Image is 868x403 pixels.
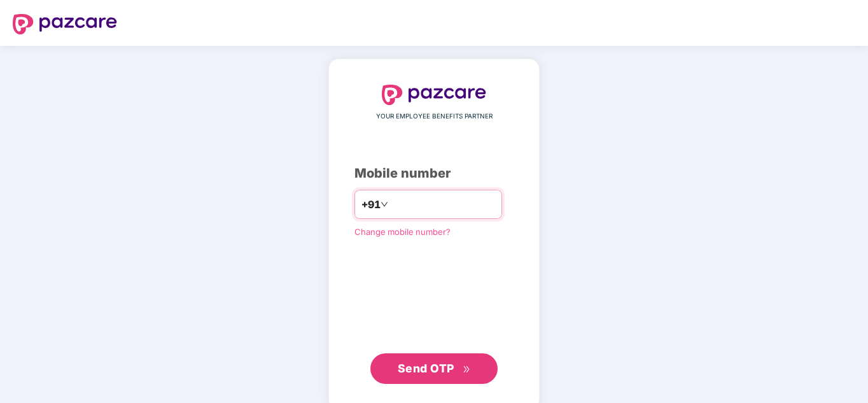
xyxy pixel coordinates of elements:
a: Change mobile number? [354,227,451,237]
div: Mobile number [354,164,514,183]
button: Send OTPdouble-right [370,353,498,384]
img: logo [382,85,486,105]
span: +91 [361,197,381,213]
span: double-right [463,365,471,374]
img: logo [13,14,117,34]
span: YOUR EMPLOYEE BENEFITS PARTNER [376,111,493,122]
span: down [381,201,388,208]
span: Send OTP [398,362,454,375]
